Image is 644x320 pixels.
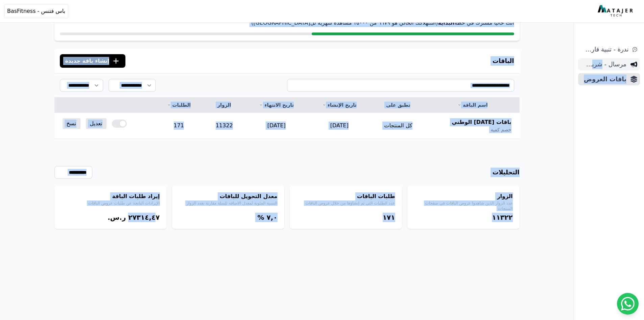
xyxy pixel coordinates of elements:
[162,102,195,108] a: الطلبات
[452,118,511,126] span: باقات [DATE] الوطني
[296,213,395,222] div: ١٧١
[414,192,513,200] h4: الزوار
[61,192,160,200] h4: إيراد طلبات الباقة
[61,200,160,206] p: الإيرادات الناتجة عن طلبات عروض الباقات
[86,118,106,129] a: تعديل
[179,200,278,206] p: النسبة المئوية لمعدل الاضافة للسلة مقارنة بعدد الزوار
[204,98,245,113] th: الزوار
[266,213,277,221] bdi: ٧,۰
[598,5,635,17] img: MatajerTech Logo
[438,20,454,26] strong: البداية
[308,113,371,139] td: [DATE]
[60,19,514,27] p: أنت حاليا مشترك في خطة (استهلاكك الحالي هو ٦٦٧٩ من ١٥۰۰۰ مشاهدة شهرية لل[GEOGRAPHIC_DATA])
[108,213,126,221] span: ر.س.
[179,192,278,200] h4: معدل التحويل للباقات
[491,126,511,133] span: خصم كمية
[63,118,80,129] a: نسخ
[316,102,363,108] a: تاريخ الإنشاء
[414,200,513,211] p: عدد الزوار الذين شاهدوا عروض الباقات في صفحات المنتجات
[253,102,300,108] a: تاريخ الانتهاء
[60,54,126,68] button: إنشاء باقة جديدة
[154,113,204,139] td: 171
[581,60,626,69] span: مرسال - شريط دعاية
[434,102,511,108] a: اسم الباقة
[245,113,308,139] td: [DATE]
[581,45,628,54] span: ندرة - تنبية قارب علي النفاذ
[4,4,68,18] button: باس فتنس - BasFitness
[493,56,514,66] h3: الباقات
[414,213,513,222] div: ١١۳٢٢
[257,213,264,221] span: %
[581,74,626,84] span: باقات العروض
[7,7,65,15] span: باس فتنس - BasFitness
[65,57,110,65] span: إنشاء باقة جديدة
[204,113,245,139] td: 11322
[493,168,520,177] h3: التحليلات
[296,192,395,200] h4: طلبات الباقات
[296,200,395,206] p: عدد الطلبات التي تم إنشاؤها من خلال عروض الباقات
[128,213,160,221] bdi: ٢٧۳١٤,٤٧
[371,98,426,113] th: تطبق على
[371,113,426,139] td: كل المنتجات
